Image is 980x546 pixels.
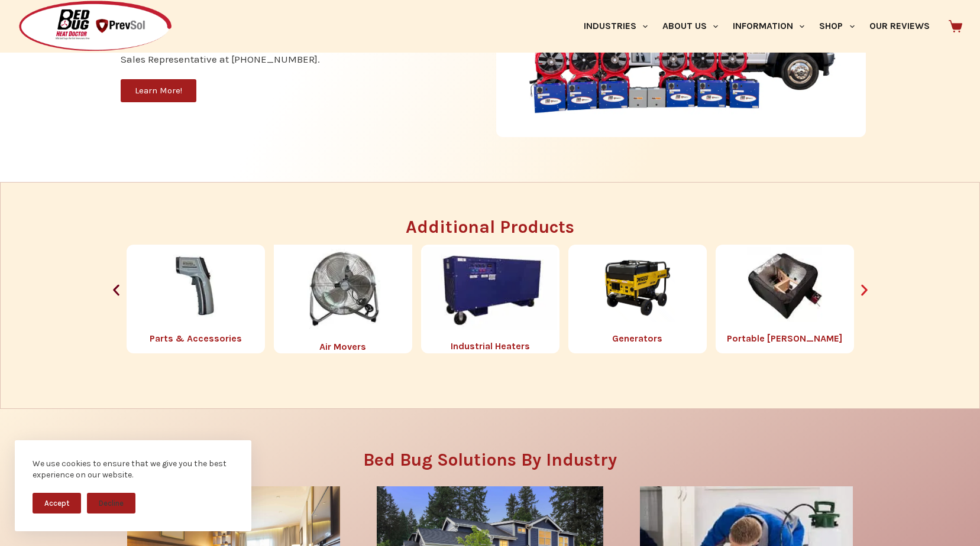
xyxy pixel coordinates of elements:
[421,245,559,353] div: 2 / 8
[33,458,234,481] div: We use cookies to ensure that we give you the best experience on our website.
[127,245,265,353] div: 8 / 8
[150,333,242,344] a: Parts & Accessories
[857,282,872,297] div: Next slide
[319,341,366,352] a: Air Movers
[33,493,81,513] button: Accept
[115,451,866,469] h3: Bed Bug Solutions By Industry
[135,86,182,95] span: Learn More!
[727,333,842,344] a: Portable [PERSON_NAME]
[451,340,530,352] a: Industrial Heaters
[612,333,662,344] a: Generators
[109,218,872,236] h3: Additional Products
[127,245,854,353] div: Carousel
[568,245,707,353] div: 3 / 8
[87,493,135,513] button: Decline
[9,5,45,40] button: Open LiveChat chat widget
[716,245,854,353] div: 4 / 8
[274,245,412,353] div: 1 / 8
[109,282,124,297] div: Previous slide
[121,79,196,102] a: Learn More!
